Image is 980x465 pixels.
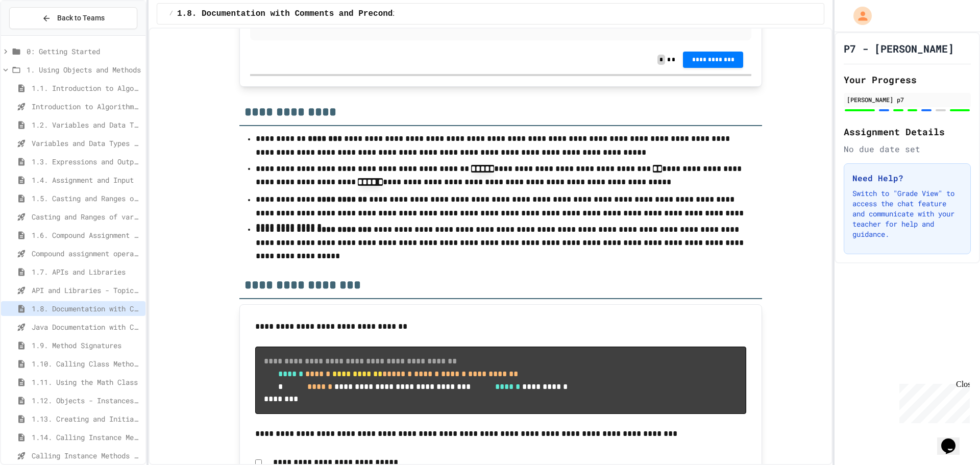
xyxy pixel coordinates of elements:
[32,266,141,277] span: 1.7. APIs and Libraries
[32,138,141,149] span: Variables and Data Types - Quiz
[32,211,141,222] span: Casting and Ranges of variables - Quiz
[895,380,970,423] iframe: chat widget
[4,4,70,65] div: Chat with us now!Close
[852,172,962,184] h3: Need Help?
[9,7,137,29] button: Back to Teams
[32,322,141,332] span: Java Documentation with Comments - Topic 1.8
[32,156,141,167] span: 1.3. Expressions and Output [New]
[32,413,141,424] span: 1.13. Creating and Initializing Objects: Constructors
[32,358,141,369] span: 1.10. Calling Class Methods
[847,95,968,104] div: [PERSON_NAME] p7
[843,4,874,28] div: My Account
[32,175,141,185] span: 1.4. Assignment and Input
[32,450,141,461] span: Calling Instance Methods - Topic 1.14
[32,119,141,130] span: 1.2. Variables and Data Types
[32,193,141,204] span: 1.5. Casting and Ranges of Values
[32,340,141,351] span: 1.9. Method Signatures
[32,83,141,93] span: 1.1. Introduction to Algorithms, Programming, and Compilers
[32,248,141,259] span: Compound assignment operators - Quiz
[844,41,954,56] h1: P7 - [PERSON_NAME]
[32,285,141,296] span: API and Libraries - Topic 1.7
[32,303,141,314] span: 1.8. Documentation with Comments and Preconditions
[169,10,173,18] span: /
[937,424,970,455] iframe: chat widget
[844,125,971,139] h2: Assignment Details
[32,230,141,240] span: 1.6. Compound Assignment Operators
[27,46,141,57] span: 0: Getting Started
[32,101,141,112] span: Introduction to Algorithms, Programming, and Compilers
[32,432,141,443] span: 1.14. Calling Instance Methods
[32,395,141,406] span: 1.12. Objects - Instances of Classes
[32,377,141,387] span: 1.11. Using the Math Class
[844,72,971,87] h2: Your Progress
[27,64,141,75] span: 1. Using Objects and Methods
[177,8,422,20] span: 1.8. Documentation with Comments and Preconditions
[852,188,962,239] p: Switch to "Grade View" to access the chat feature and communicate with your teacher for help and ...
[57,13,105,23] span: Back to Teams
[844,143,971,155] div: No due date set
